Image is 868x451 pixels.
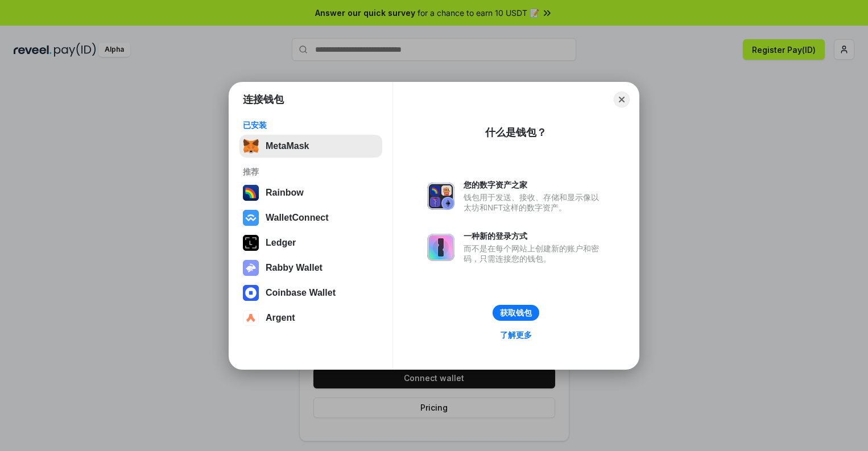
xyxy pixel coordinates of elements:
button: 获取钱包 [493,305,539,321]
div: 您的数字资产之家 [464,180,605,190]
img: svg+xml,%3Csvg%20width%3D%22120%22%20height%3D%22120%22%20viewBox%3D%220%200%20120%20120%22%20fil... [243,185,259,201]
img: svg+xml,%3Csvg%20fill%3D%22none%22%20height%3D%2233%22%20viewBox%3D%220%200%2035%2033%22%20width%... [243,138,259,154]
div: 什么是钱包？ [485,126,547,139]
div: Rabby Wallet [266,263,323,273]
img: svg+xml,%3Csvg%20width%3D%2228%22%20height%3D%2228%22%20viewBox%3D%220%200%2028%2028%22%20fill%3D... [243,210,259,226]
img: svg+xml,%3Csvg%20xmlns%3D%22http%3A%2F%2Fwww.w3.org%2F2000%2Fsvg%22%20width%3D%2228%22%20height%3... [243,235,259,251]
img: svg+xml,%3Csvg%20xmlns%3D%22http%3A%2F%2Fwww.w3.org%2F2000%2Fsvg%22%20fill%3D%22none%22%20viewBox... [243,260,259,276]
button: MetaMask [239,135,382,158]
div: 钱包用于发送、接收、存储和显示像以太坊和NFT这样的数字资产。 [464,192,605,213]
div: 而不是在每个网站上创建新的账户和密码，只需连接您的钱包。 [464,243,605,264]
button: Coinbase Wallet [239,282,382,304]
button: WalletConnect [239,206,382,229]
div: 一种新的登录方式 [464,231,605,241]
button: Ledger [239,231,382,254]
div: Coinbase Wallet [266,288,336,298]
button: Argent [239,307,382,329]
img: svg+xml,%3Csvg%20xmlns%3D%22http%3A%2F%2Fwww.w3.org%2F2000%2Fsvg%22%20fill%3D%22none%22%20viewBox... [427,183,454,210]
div: 推荐 [243,167,379,177]
div: WalletConnect [266,213,329,223]
div: 了解更多 [500,330,532,340]
img: svg+xml,%3Csvg%20width%3D%2228%22%20height%3D%2228%22%20viewBox%3D%220%200%2028%2028%22%20fill%3D... [243,310,259,326]
button: Close [614,92,630,107]
img: svg+xml,%3Csvg%20width%3D%2228%22%20height%3D%2228%22%20viewBox%3D%220%200%2028%2028%22%20fill%3D... [243,285,259,301]
a: 了解更多 [493,328,539,342]
button: Rabby Wallet [239,256,382,279]
div: 获取钱包 [500,308,532,318]
h1: 连接钱包 [243,93,284,106]
div: Ledger [266,238,296,248]
div: Rainbow [266,188,304,198]
div: 已安装 [243,120,379,130]
img: svg+xml,%3Csvg%20xmlns%3D%22http%3A%2F%2Fwww.w3.org%2F2000%2Fsvg%22%20fill%3D%22none%22%20viewBox... [427,234,454,261]
button: Rainbow [239,181,382,204]
div: MetaMask [266,141,309,151]
div: Argent [266,313,295,323]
